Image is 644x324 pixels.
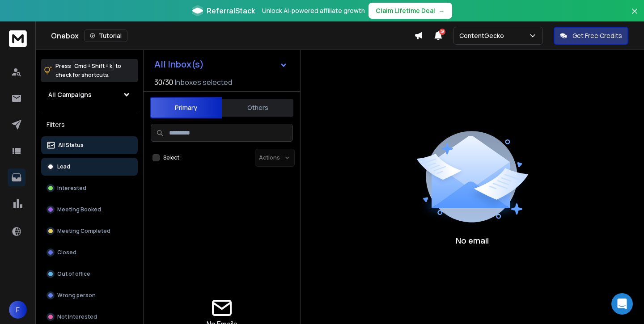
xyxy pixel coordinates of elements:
[163,154,179,161] label: Select
[55,62,121,80] p: Press to check for shortcuts.
[41,286,138,304] button: Wrong person
[554,27,628,45] button: Get Free Credits
[57,163,70,170] p: Lead
[572,31,622,40] p: Get Free Credits
[84,29,127,42] button: Tutorial
[73,61,114,71] span: Cmd + Shift + k
[207,5,255,16] span: ReferralStack
[41,222,138,240] button: Meeting Completed
[150,97,222,118] button: Primary
[48,90,92,99] h1: All Campaigns
[57,227,110,235] p: Meeting Completed
[439,29,445,35] span: 28
[456,234,489,247] p: No email
[9,301,27,319] button: F
[41,158,138,176] button: Lead
[147,55,295,73] button: All Inbox(s)
[58,142,84,149] p: All Status
[57,185,86,192] p: Interested
[41,118,138,131] h3: Filters
[154,77,173,88] span: 30 / 30
[57,206,101,213] p: Meeting Booked
[154,60,204,69] h1: All Inbox(s)
[41,265,138,283] button: Out of office
[41,86,138,104] button: All Campaigns
[629,5,640,27] button: Close banner
[57,292,96,299] p: Wrong person
[369,3,452,19] button: Claim Lifetime Deal→
[175,77,232,88] h3: Inboxes selected
[41,136,138,154] button: All Status
[57,270,90,278] p: Out of office
[262,6,365,15] p: Unlock AI-powered affiliate growth
[57,313,97,320] p: Not Interested
[611,293,633,315] div: Open Intercom Messenger
[41,179,138,197] button: Interested
[439,6,445,15] span: →
[41,201,138,219] button: Meeting Booked
[51,29,414,42] div: Onebox
[41,244,138,261] button: Closed
[222,98,293,118] button: Others
[57,249,76,256] p: Closed
[459,31,508,40] p: ContentGecko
